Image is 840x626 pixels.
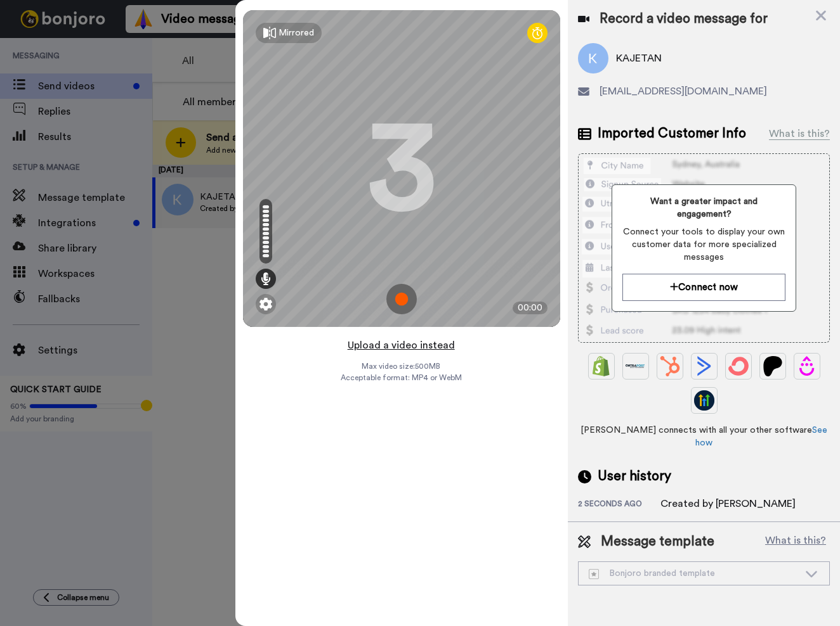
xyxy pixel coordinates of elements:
[513,302,548,314] div: 00:00
[660,356,680,376] img: Hubspot
[578,424,830,449] span: [PERSON_NAME] connects with all your other software
[362,361,441,371] span: Max video size: 500 MB
[589,569,599,579] img: demo-template.svg
[341,373,462,383] span: Acceptable format: MP4 or WebM
[769,126,830,141] div: What is this?
[367,121,436,216] div: 3
[259,298,272,310] img: ic_gear.svg
[660,496,796,511] div: Created by [PERSON_NAME]
[598,467,671,486] span: User history
[797,356,817,376] img: Drip
[600,84,767,99] span: [EMAIL_ADDRESS][DOMAIN_NAME]
[622,195,785,220] span: Want a greater impact and engagement?
[728,356,749,376] img: ConvertKit
[626,356,646,376] img: Ontraport
[386,284,417,314] img: ic_record_start.svg
[763,356,783,376] img: Patreon
[694,390,714,411] img: GoHighLevel
[622,274,785,301] button: Connect now
[761,532,830,551] button: What is this?
[622,226,785,264] span: Connect your tools to display your own customer data for more specialized messages
[589,567,799,580] div: Bonjoro branded template
[578,499,660,511] div: 2 seconds ago
[591,356,612,376] img: Shopify
[694,356,714,376] img: ActiveCampaign
[344,337,459,354] button: Upload a video instead
[601,532,714,551] span: Message template
[598,124,746,143] span: Imported Customer Info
